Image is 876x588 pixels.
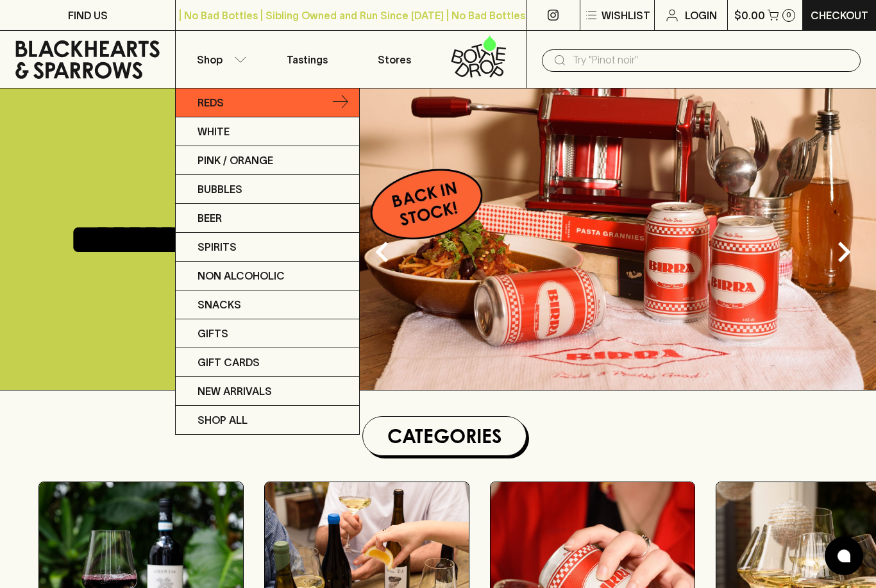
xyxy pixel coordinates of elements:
p: Gifts [198,326,228,341]
p: New Arrivals [198,383,272,399]
a: Gift Cards [176,348,359,377]
p: Gift Cards [198,355,260,370]
a: Bubbles [176,175,359,204]
p: Pink / Orange [198,153,273,168]
img: bubble-icon [838,550,850,562]
a: Reds [176,88,359,117]
a: SHOP ALL [176,406,359,434]
a: White [176,117,359,146]
p: Non Alcoholic [198,268,285,283]
p: Snacks [198,297,241,312]
a: Snacks [176,290,359,319]
a: Spirits [176,233,359,262]
a: Beer [176,204,359,233]
p: Bubbles [198,181,242,197]
p: White [198,124,230,139]
p: SHOP ALL [198,412,248,428]
p: Beer [198,210,222,226]
a: Non Alcoholic [176,262,359,290]
p: Spirits [198,239,237,255]
a: New Arrivals [176,377,359,406]
a: Pink / Orange [176,146,359,175]
p: Reds [198,95,224,110]
a: Gifts [176,319,359,348]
